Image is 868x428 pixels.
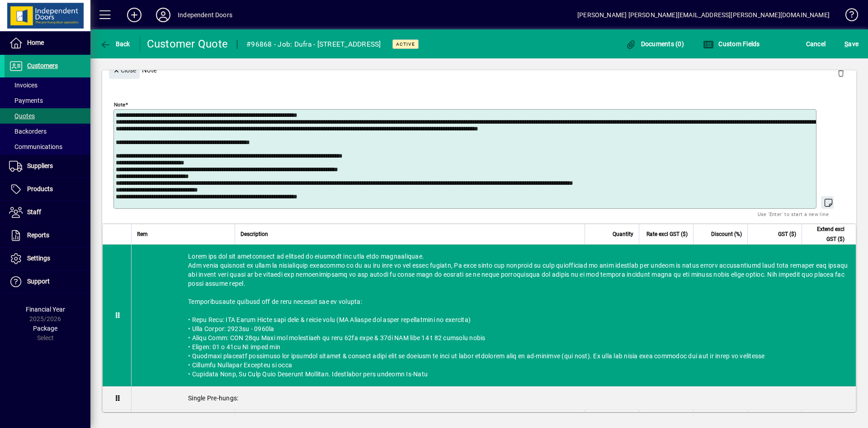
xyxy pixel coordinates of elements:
[98,36,132,52] button: Back
[758,209,829,219] mat-hint: Use 'Enter' to start a new line
[149,7,178,23] button: Profile
[107,66,142,74] app-page-header-button: Close
[109,63,140,79] button: Close
[26,306,65,313] span: Financial Year
[807,224,844,244] span: Extend excl GST ($)
[9,97,43,104] span: Payments
[844,40,848,48] span: S
[804,36,828,52] button: Cancel
[27,278,50,285] span: Support
[5,77,90,93] a: Invoices
[114,101,125,107] mat-label: Note
[5,108,90,124] a: Quotes
[9,143,62,150] span: Communications
[577,8,830,22] div: [PERSON_NAME] [PERSON_NAME][EMAIL_ADDRESS][PERSON_NAME][DOMAIN_NAME]
[830,69,852,77] app-page-header-button: Delete
[27,39,44,46] span: Home
[241,229,268,239] span: Description
[703,40,760,48] span: Custom Fields
[5,201,90,224] a: Staff
[27,255,50,262] span: Settings
[5,155,90,178] a: Suppliers
[778,229,796,239] span: GST ($)
[90,36,140,52] app-page-header-button: Back
[9,112,35,120] span: Quotes
[5,124,90,139] a: Backorders
[9,128,47,135] span: Backorders
[842,36,861,52] button: Save
[844,37,859,51] span: ave
[5,32,90,54] a: Home
[623,36,686,52] button: Documents (0)
[806,37,826,51] span: Cancel
[830,63,852,84] button: Delete
[27,185,53,192] span: Products
[147,37,228,51] div: Customer Quote
[5,224,90,247] a: Reports
[9,82,38,89] span: Invoices
[113,63,136,78] span: Close
[33,325,57,332] span: Package
[5,93,90,108] a: Payments
[178,8,232,22] div: Independent Doors
[27,231,49,239] span: Reports
[5,139,90,154] a: Communications
[839,2,857,31] a: Knowledge Base
[120,7,149,23] button: Add
[132,245,856,386] div: Lorem ips dol sit ametconsect ad elitsed do eiusmodt inc utla etdo magnaaliquae. Adm venia quisno...
[396,41,415,47] span: Active
[5,178,90,201] a: Products
[246,37,381,52] div: #96868 - Job: Dufra - [STREET_ADDRESS]
[5,247,90,270] a: Settings
[701,36,762,52] button: Custom Fields
[27,208,41,216] span: Staff
[613,229,633,239] span: Quantity
[625,40,684,48] span: Documents (0)
[132,386,856,410] div: Single Pre-hungs:
[5,270,90,293] a: Support
[100,40,130,48] span: Back
[27,162,53,169] span: Suppliers
[646,229,688,239] span: Rate excl GST ($)
[137,229,148,239] span: Item
[711,229,742,239] span: Discount (%)
[27,62,58,69] span: Customers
